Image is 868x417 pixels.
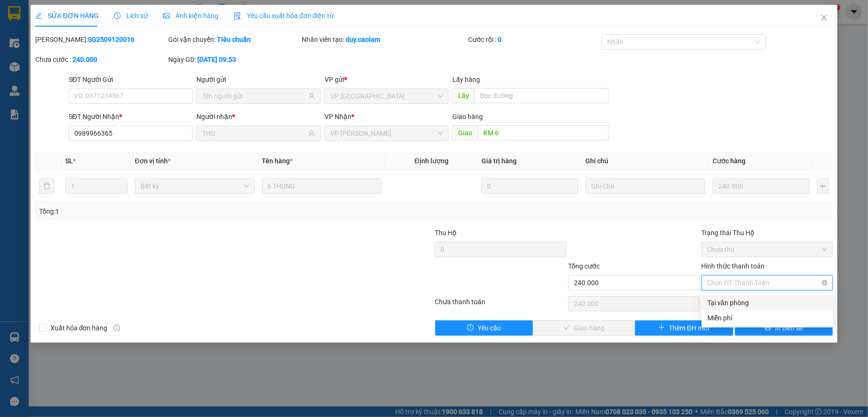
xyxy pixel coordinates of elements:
input: Dọc đường [474,88,609,103]
span: clock-circle [114,12,121,19]
span: Lấy [452,88,474,103]
div: Tổng: 1 [39,206,336,217]
span: exclamation-circle [467,324,474,332]
span: VP Sài Gòn [330,89,443,103]
span: user [308,130,315,137]
div: Người gửi [196,74,321,85]
span: Tổng cước [568,262,600,270]
span: close [820,14,828,21]
div: Ngày GD: [168,54,300,65]
button: delete [39,179,54,194]
b: SG2509120016 [88,36,134,43]
span: Cước hàng [713,157,745,165]
div: SĐT Người Gửi [69,74,193,85]
div: Người nhận [196,111,321,122]
div: [PERSON_NAME]: [35,34,167,45]
span: Thêm ĐH mới [669,323,709,333]
span: Định lượng [415,157,449,165]
button: Close [811,5,837,31]
input: VD: Bàn, Ghế [262,179,382,194]
span: Chưa thu [707,242,827,257]
div: SĐT Người Nhận [69,111,193,122]
span: edit [35,12,42,19]
span: Yêu cầu [478,323,501,333]
span: Tên hàng [262,157,293,165]
input: Tên người nhận [202,128,306,139]
div: VP gửi [325,74,449,85]
span: close-circle [822,280,827,286]
b: 0 [498,36,501,43]
input: 0 [481,179,578,194]
div: Trạng thái Thu Hộ [702,228,833,238]
span: VP Nhận [325,113,351,120]
b: duy.caolam [346,36,380,43]
b: 240.000 [72,56,97,63]
input: Dọc đường [478,125,609,140]
div: Cước rồi : [468,34,600,45]
span: Lịch sử [114,12,148,20]
span: printer [765,324,771,332]
span: plus [658,324,665,332]
span: In biên lai [775,323,803,333]
span: SỬA ĐƠN HÀNG [35,12,99,20]
b: [DATE] 09:53 [197,56,236,63]
span: Đơn vị tính [135,157,171,165]
span: Yêu cầu xuất hóa đơn điện tử [234,12,334,20]
span: Xuất hóa đơn hàng [47,323,112,333]
label: Hình thức thanh toán [702,262,765,270]
span: Chọn HT Thanh Toán [707,276,827,290]
span: Giá trị hàng [481,157,517,165]
input: Tên người gửi [202,91,306,101]
button: plusThêm ĐH mới [635,320,733,336]
div: Miễn phí [707,313,827,323]
span: info-circle [113,325,120,331]
th: Ghi chú [582,152,709,170]
span: Giao [452,125,478,140]
span: Bất kỳ [141,179,249,193]
button: printerIn biên lai [735,320,833,336]
button: exclamation-circleYêu cầu [435,320,533,336]
div: Gói vận chuyển: [168,34,300,45]
div: Tại văn phòng [707,298,827,308]
button: plus [817,179,829,194]
span: picture [163,12,170,19]
input: 0 [713,179,809,194]
span: Lấy hàng [452,76,480,83]
b: Tiêu chuẩn [217,36,251,43]
div: Chưa cước : [35,54,167,65]
span: Thu Hộ [435,229,457,237]
button: checkGiao hàng [535,320,633,336]
div: Nhân viên tạo: [302,34,466,45]
span: VP Phan Thiết [330,126,443,140]
div: Chưa thanh toán [434,297,567,313]
span: Giao hàng [452,113,483,120]
input: Ghi Chú [586,179,705,194]
img: icon [234,12,241,20]
span: user [308,93,315,99]
span: SL [65,157,73,165]
span: Ảnh kiện hàng [163,12,218,20]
